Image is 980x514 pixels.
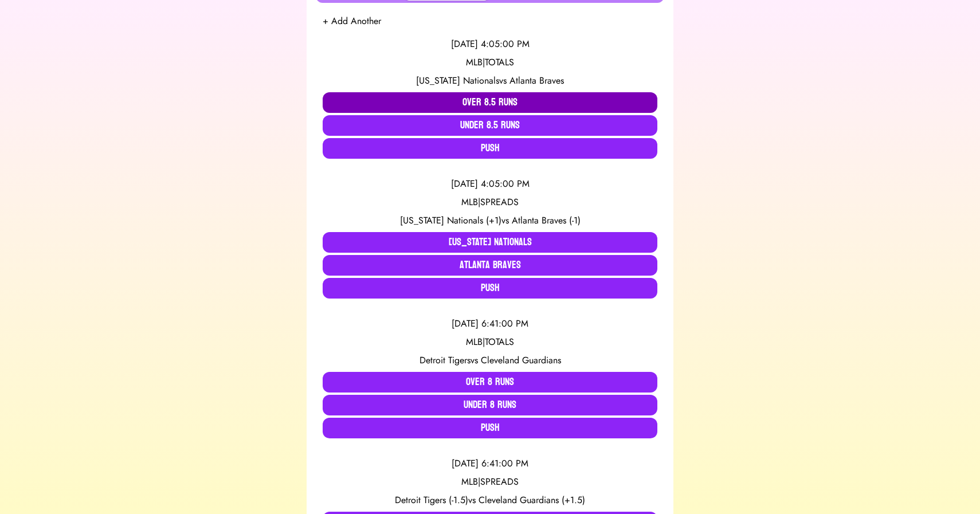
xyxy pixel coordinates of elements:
[323,335,657,349] div: MLB | TOTALS
[323,255,657,276] button: Atlanta Braves
[323,457,657,470] div: [DATE] 6:41:00 PM
[323,232,657,253] button: [US_STATE] Nationals
[323,37,657,51] div: [DATE] 4:05:00 PM
[323,214,657,227] div: vs
[481,354,561,367] span: Cleveland Guardians
[323,56,657,69] div: MLB | TOTALS
[323,138,657,159] button: Push
[395,493,468,507] span: Detroit Tigers (-1.5)
[323,74,657,88] div: vs
[323,372,657,393] button: Over 8 Runs
[323,278,657,299] button: Push
[323,92,657,113] button: Over 8.5 Runs
[323,493,657,507] div: vs
[323,354,657,367] div: vs
[323,115,657,136] button: Under 8.5 Runs
[512,214,581,227] span: Atlanta Braves (-1)
[323,195,657,209] div: MLB | SPREADS
[479,493,585,507] span: Cleveland Guardians (+1.5)
[420,354,471,367] span: Detroit Tigers
[509,74,564,87] span: Atlanta Braves
[323,395,657,415] button: Under 8 Runs
[323,418,657,438] button: Push
[323,14,381,28] button: + Add Another
[400,214,501,227] span: [US_STATE] Nationals (+1)
[323,317,657,331] div: [DATE] 6:41:00 PM
[323,475,657,489] div: MLB | SPREADS
[416,74,499,87] span: [US_STATE] Nationals
[323,177,657,191] div: [DATE] 4:05:00 PM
